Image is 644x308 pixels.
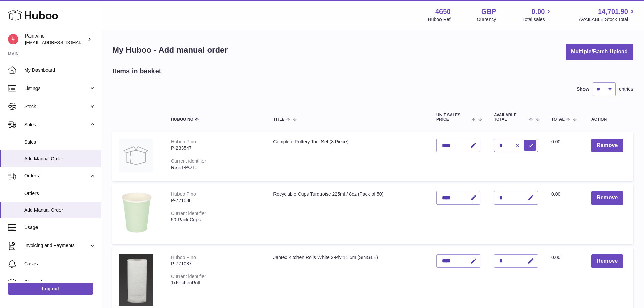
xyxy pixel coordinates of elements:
button: Multiple/Batch Upload [566,44,633,60]
strong: GBP [481,7,496,16]
div: RSET-POT1 [171,164,260,171]
span: Cases [24,261,96,267]
button: Remove [591,139,623,152]
img: Jantex Kitchen Rolls White 2-Ply 11.5m (SINGLE) [119,254,153,306]
h1: My Huboo - Add manual order [112,45,228,55]
td: Complete Pottery Tool Set (8 Piece) [266,132,430,181]
span: Total [551,117,565,122]
a: 14,701.90 AVAILABLE Stock Total [579,7,636,23]
div: Current identifier [171,158,206,164]
td: Recyclable Cups Turquoise 225ml / 8oz (Pack of 50) [266,184,430,244]
button: Remove [591,254,623,268]
h2: Items in basket [112,67,161,76]
span: Listings [24,85,89,92]
span: 14,701.90 [598,7,628,16]
div: 1xKitchenRoll [171,280,260,286]
span: Usage [24,224,96,231]
span: 0.00 [551,139,560,144]
div: P-233547 [171,145,260,151]
span: Orders [24,190,96,197]
span: Orders [24,173,89,179]
span: 0.00 [532,7,545,16]
div: Current identifier [171,274,206,279]
span: Add Manual Order [24,207,96,213]
span: 0.00 [551,255,560,260]
span: Sales [24,139,96,145]
strong: 4650 [435,7,451,16]
span: Sales [24,122,89,128]
img: Complete Pottery Tool Set (8 Piece) [119,139,153,172]
div: Huboo P no [171,139,196,144]
span: entries [619,86,633,92]
div: Action [591,117,626,122]
span: My Dashboard [24,67,96,73]
span: Channels [24,279,96,285]
img: Recyclable Cups Turquoise 225ml / 8oz (Pack of 50) [119,191,153,236]
div: Huboo Ref [428,16,451,23]
img: euan@paintvine.co.uk [8,34,18,44]
div: Current identifier [171,211,206,216]
span: AVAILABLE Total [494,113,527,122]
div: P-771086 [171,197,260,204]
span: 0.00 [551,191,560,197]
a: Log out [8,283,93,295]
span: Stock [24,103,89,110]
span: AVAILABLE Stock Total [579,16,636,23]
span: Invoicing and Payments [24,242,89,249]
div: P-771087 [171,261,260,267]
span: Title [273,117,284,122]
button: Remove [591,191,623,205]
div: Huboo P no [171,191,196,197]
span: Unit Sales Price [436,113,470,122]
span: Total sales [522,16,552,23]
a: 0.00 Total sales [522,7,552,23]
label: Show [577,86,589,92]
span: [EMAIL_ADDRESS][DOMAIN_NAME] [25,40,99,45]
span: Add Manual Order [24,156,96,162]
div: 50-Pack Cups [171,217,260,223]
div: Huboo P no [171,255,196,260]
div: Currency [477,16,496,23]
span: Huboo no [171,117,193,122]
div: Paintvine [25,33,86,46]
